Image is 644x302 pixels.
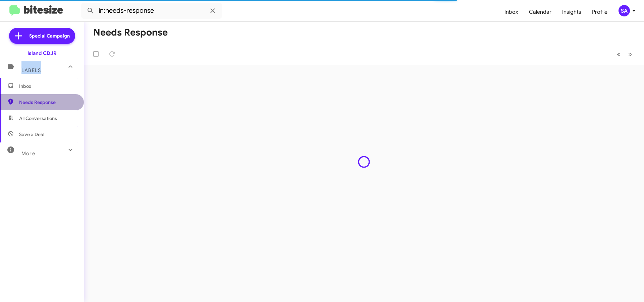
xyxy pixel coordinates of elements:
[81,3,222,19] input: Search
[613,5,637,16] button: SA
[19,115,57,122] span: All Conversations
[499,2,524,22] a: Inbox
[29,33,70,39] span: Special Campaign
[19,99,76,106] span: Needs Response
[21,67,41,73] span: Labels
[628,50,632,58] span: »
[619,5,630,16] div: SA
[624,47,636,61] button: Next
[93,27,168,38] h1: Needs Response
[21,150,35,157] span: More
[9,28,75,44] a: Special Campaign
[524,2,557,22] a: Calendar
[613,47,636,61] nav: Page navigation example
[617,50,621,58] span: «
[19,83,76,89] span: Inbox
[613,47,625,61] button: Previous
[28,50,57,57] div: Island CDJR
[19,131,44,138] span: Save a Deal
[587,2,613,22] a: Profile
[557,2,587,22] a: Insights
